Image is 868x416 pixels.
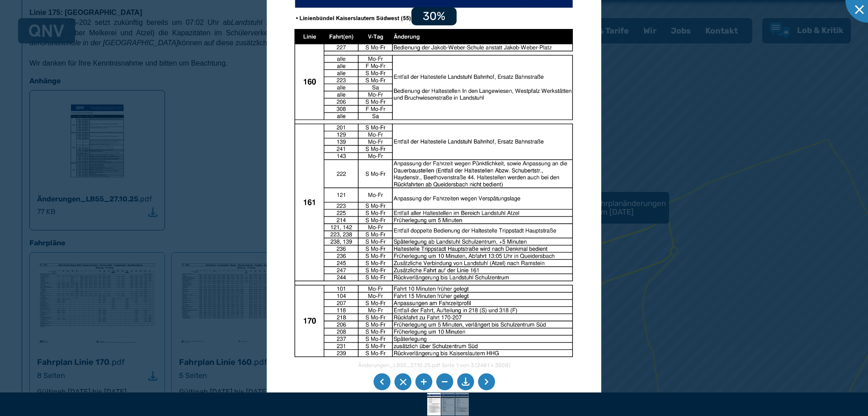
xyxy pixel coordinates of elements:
img: Änderungen_LB55_27.10.25.pdf Seite 3 von 3 [454,393,470,416]
div: Änderungen_LB55_27.10.25.pdf Seite 1 von 3 (2481 × 3508) [358,362,510,368]
div: 30% [411,7,457,25]
img: Änderungen_LB55_27.10.25.pdf Seite 2 von 3 [440,393,456,416]
img: Änderungen_LB55_27.10.25.pdf Seite 1 von 3 [426,393,442,416]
